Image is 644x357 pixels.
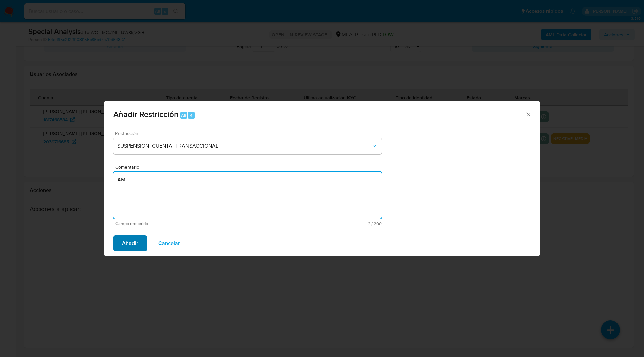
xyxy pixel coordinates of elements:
button: Cerrar ventana [525,111,531,117]
button: Cancelar [150,235,189,251]
span: Comentario [115,165,384,170]
span: 4 [190,112,193,119]
span: Añadir [122,236,138,251]
span: Añadir Restricción [113,108,179,120]
button: Añadir [113,235,147,251]
span: SUSPENSION_CUENTA_TRANSACCIONAL [117,143,371,150]
span: Campo requerido [115,221,249,226]
span: Restricción [115,131,383,136]
span: Máximo 200 caracteres [249,222,382,226]
button: Restriction [113,138,382,154]
span: Alt [181,112,186,119]
span: Cancelar [158,236,180,251]
textarea: AML [113,172,382,219]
